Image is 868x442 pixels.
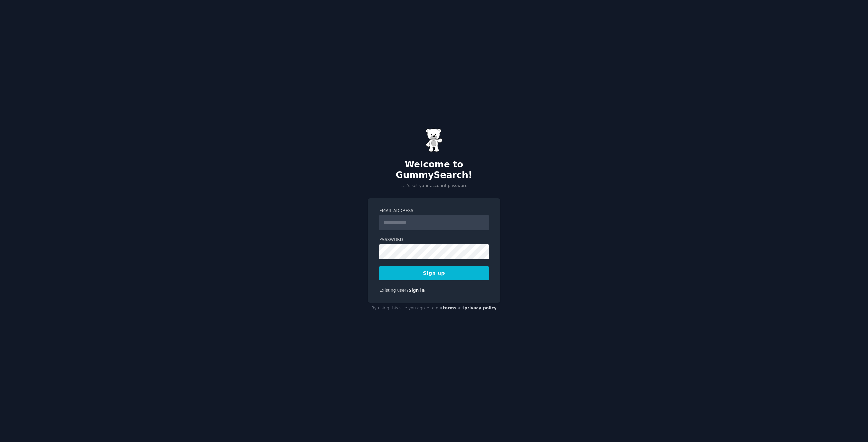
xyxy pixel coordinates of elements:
span: Existing user? [379,288,409,293]
a: terms [443,306,456,310]
p: Let's set your account password [368,183,500,189]
a: Sign in [409,288,425,293]
a: privacy policy [464,306,497,310]
label: Email Address [379,208,489,214]
img: Gummy Bear [426,128,442,152]
h2: Welcome to GummySearch! [368,159,500,181]
label: Password [379,237,489,243]
div: By using this site you agree to our and [368,303,500,314]
button: Sign up [379,266,489,280]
